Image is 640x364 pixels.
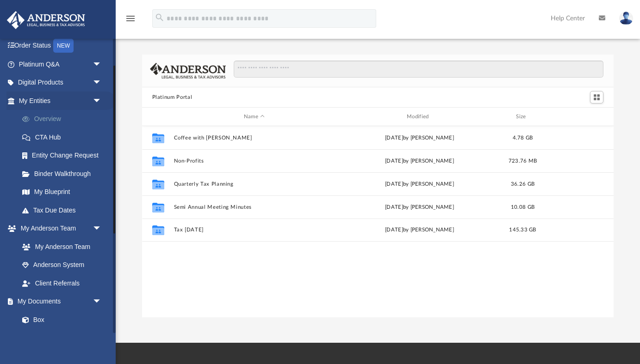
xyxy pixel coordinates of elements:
[13,110,116,128] a: Overview
[13,146,116,165] a: Entity Change Request
[6,55,116,73] a: Platinum Q&Aarrow_drop_down
[174,158,335,164] button: Non-Profits
[13,329,111,347] a: Meeting Minutes
[155,12,165,23] i: search
[504,113,541,121] div: Size
[13,128,116,146] a: CTA Hub
[146,113,169,121] div: id
[590,91,604,104] button: Switch to Grid View
[174,204,335,210] button: Semi Annual Meeting Minutes
[174,181,335,187] button: Quarterly Tax Planning
[93,292,111,311] span: arrow_drop_down
[619,12,633,25] img: User Pic
[511,182,534,187] span: 36.26 GB
[13,310,106,329] a: Box
[339,113,500,121] div: Modified
[339,157,500,165] div: [DATE] by [PERSON_NAME]
[13,201,116,219] a: Tax Due Dates
[6,219,111,238] a: My Anderson Teamarrow_drop_down
[174,227,335,233] button: Tax [DATE]
[508,158,536,164] span: 723.76 MB
[13,256,111,274] a: Anderson System
[173,113,335,121] div: Name
[339,203,500,212] div: [DATE] by [PERSON_NAME]
[339,134,500,142] div: [DATE] by [PERSON_NAME]
[6,36,116,55] a: Order StatusNEW
[13,183,111,201] a: My Blueprint
[142,126,614,318] div: grid
[6,91,116,110] a: My Entitiesarrow_drop_down
[6,73,116,92] a: Digital Productsarrow_drop_down
[339,226,500,234] div: [DATE] by [PERSON_NAME]
[512,135,533,140] span: 4.78 GB
[509,227,536,232] span: 145.33 GB
[93,73,111,92] span: arrow_drop_down
[339,180,500,188] div: [DATE] by [PERSON_NAME]
[93,91,111,110] span: arrow_drop_down
[174,135,335,141] button: Coffee with [PERSON_NAME]
[13,164,116,183] a: Binder Walkthrough
[125,13,136,24] i: menu
[93,55,111,74] span: arrow_drop_down
[93,219,111,238] span: arrow_drop_down
[13,274,111,292] a: Client Referrals
[53,39,74,53] div: NEW
[125,18,136,24] a: menu
[545,113,610,121] div: id
[234,61,603,78] input: Search files and folders
[13,237,106,256] a: My Anderson Team
[152,93,193,102] button: Platinum Portal
[4,11,88,29] img: Anderson Advisors Platinum Portal
[6,292,111,311] a: My Documentsarrow_drop_down
[511,205,534,210] span: 10.08 GB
